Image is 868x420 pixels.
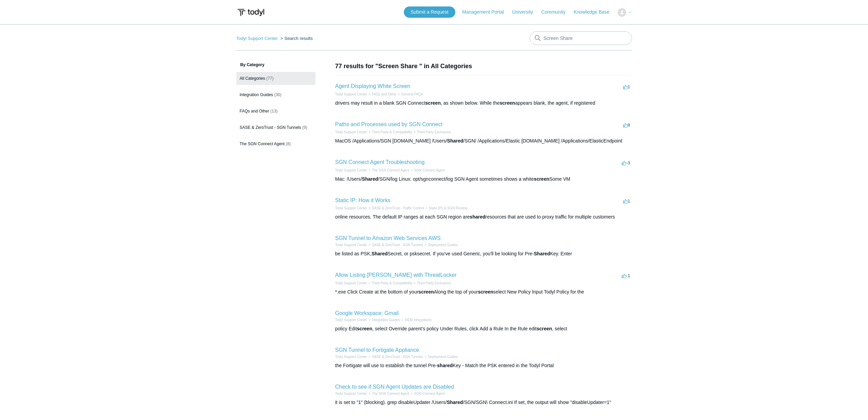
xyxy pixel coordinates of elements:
[335,92,367,96] a: Todyl Support Center
[425,100,441,106] em: screen
[372,206,424,210] a: SASE & ZeroTrust - Traffic Control
[428,355,458,359] a: Deployment Guides
[372,168,409,172] a: The SGN Connect Agent
[470,214,485,220] em: shared
[335,362,632,369] div: the Fortigate will use to establish the tunnel Pre- Key - Match the PSK entered in the Todyl Portal
[409,168,445,173] li: SGN Connect Agent
[541,9,572,16] a: Community
[335,243,367,247] a: Todyl Support Center
[335,206,367,211] li: Todyl Support Center
[335,121,443,127] a: Paths and Processes used by SGN Connect
[335,347,419,353] a: SGN Tunnel to Fortigate Appliance
[236,72,315,85] a: All Categories (77)
[236,6,265,19] img: Todyl Support Center Help Center home page
[372,281,412,285] a: Third Party & Compatibility
[372,92,396,96] a: FAQs and Other
[335,159,425,165] a: SGN Connect Agent Troubleshooting
[335,281,367,285] a: Todyl Support Center
[367,317,400,322] li: Integration Guides
[335,213,632,221] div: online resources. The default IP ranges at each SGN region are resources that are used to proxy t...
[367,354,423,359] li: SASE & ZeroTrust - SGN Tunnels
[423,354,458,359] li: Deployment Guides
[335,399,632,406] div: it is set to "1" (blocking). grep disableUpdater /Users/ /SGN/SGN\ Connect.ini If set, the output...
[367,242,423,247] li: SASE & ZeroTrust - SGN Tunnels
[236,137,315,150] a: The SGN Connect Agent (8)
[447,138,463,144] em: Shared
[428,243,458,247] a: Deployment Guides
[335,176,632,183] div: Mac: /Users/ /SGN/log Linux: opt/sgnconnect/log SGN Agent sometimes shows a white Some VM
[335,130,367,134] a: Todyl Support Center
[417,281,451,285] a: Third Party Exclusions
[412,130,451,135] li: Third Party Exclusions
[279,36,313,41] li: Search results
[404,318,431,322] a: SIEM Integrations
[357,326,372,331] em: screen
[400,317,431,322] li: SIEM Integrations
[236,62,315,68] h3: By Category
[574,9,616,16] a: Knowledge Base
[286,141,291,146] span: (8)
[240,125,301,130] span: SASE & ZeroTrust - SGN Tunnels
[335,391,367,396] li: Todyl Support Center
[335,325,632,332] div: policy Edit , select Override parent's policy Under Rules, click Add a Rule In the Rule edit , se...
[423,242,458,247] li: Deployment Guides
[622,160,630,165] span: -3
[367,92,396,97] li: FAQs and Other
[478,289,493,295] em: screen
[270,109,278,114] span: (13)
[236,36,279,41] li: Todyl Support Center
[335,168,367,173] li: Todyl Support Center
[367,206,424,211] li: SASE & ZeroTrust - Traffic Control
[371,251,387,256] em: Shared
[414,168,445,172] a: SGN Connect Agent
[335,92,367,97] li: Todyl Support Center
[240,92,273,97] span: Integration Guides
[418,289,434,295] em: screen
[335,62,632,71] h1: 77 results for "Screen Share " in All Categories
[623,198,630,204] span: 1
[335,317,367,322] li: Todyl Support Center
[335,310,399,316] a: Google Workspace: Gmail
[372,130,412,134] a: Third Party & Compatibility
[335,168,367,172] a: Todyl Support Center
[417,130,451,134] a: Third Party Exclusions
[429,206,467,210] a: Static IPs & SGN Routing
[335,318,367,322] a: Todyl Support Center
[372,355,423,359] a: SASE & ZeroTrust - SGN Tunnels
[424,206,467,211] li: Static IPs & SGN Routing
[447,400,463,405] em: Shared
[404,6,455,18] a: Submit a Request
[335,137,632,145] div: MacOS /Applications/SGN [DOMAIN_NAME] /Users/ /SGN/ /Applications/Elastic [DOMAIN_NAME] /Applicat...
[412,281,451,286] li: Third Party Exclusions
[335,354,367,359] li: Todyl Support Center
[335,250,632,257] div: be listed as PSK, Secret, or psksecret. If you've used Generic, you'll be looking for Pre- Key. E...
[240,109,269,114] span: FAQs and Other
[367,130,412,135] li: Third Party & Compatibility
[372,243,423,247] a: SASE & ZeroTrust - SGN Tunnels
[236,121,315,134] a: SASE & ZeroTrust - SGN Tunnels (9)
[335,384,454,390] a: Check to see if SGN Agent Updates are Disabled
[335,288,632,296] div: *.exe Click Create at the bottom of your Along the top of your select New Policy Input Todyl Poli...
[240,76,265,81] span: All Categories
[623,122,630,127] span: 8
[240,141,285,146] span: The SGN Connect Agent
[335,197,391,203] a: Static IP: How it Works
[372,318,400,322] a: Integration Guides
[302,125,307,130] span: (9)
[534,176,549,182] em: screen
[236,88,315,101] a: Integration Guides (30)
[335,235,441,241] a: SGN Tunnel to Amazon Web Services AWS
[335,355,367,359] a: Todyl Support Center
[335,130,367,135] li: Todyl Support Center
[414,392,445,395] a: SGN Connect Agent
[335,242,367,247] li: Todyl Support Center
[534,251,550,256] em: Shared
[367,391,409,396] li: The SGN Connect Agent
[530,31,632,45] input: Search
[401,92,423,96] a: General FAQs
[335,272,457,278] a: Allow Listing [PERSON_NAME] with ThreatLocker
[335,281,367,286] li: Todyl Support Center
[362,176,378,182] em: Shared
[623,84,630,89] span: 1
[236,36,278,41] a: Todyl Support Center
